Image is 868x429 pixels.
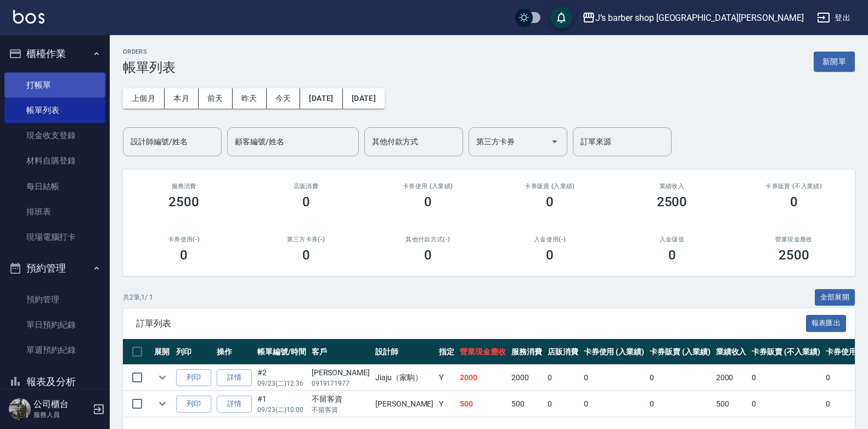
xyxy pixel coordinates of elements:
a: 報表匯出 [806,318,847,328]
div: [PERSON_NAME] [312,367,370,379]
th: 店販消費 [545,339,581,365]
p: 服務人員 [33,410,89,420]
td: 2000 [509,365,545,391]
h2: 業績收入 [624,183,719,190]
td: 0 [545,391,581,417]
th: 卡券販賣 (不入業績) [749,339,822,365]
th: 客戶 [309,339,373,365]
button: expand row [154,369,171,386]
td: 0 [823,365,868,391]
h3: 2500 [779,247,809,263]
button: 昨天 [233,88,267,109]
button: save [550,7,572,29]
button: 全部展開 [815,289,855,306]
a: 單日預約紀錄 [4,312,105,337]
h3: 2500 [168,194,199,210]
td: 500 [713,391,749,417]
h3: 0 [546,247,554,263]
a: 詳情 [217,369,252,386]
img: Logo [13,10,44,24]
td: Y [436,365,457,391]
h2: 入金儲值 [624,236,719,243]
h2: 卡券販賣 (不入業績) [746,183,842,190]
td: 0 [749,365,822,391]
th: 設計師 [373,339,436,365]
a: 材料自購登錄 [4,148,105,173]
h2: 卡券使用(-) [136,236,232,243]
button: 新開單 [814,52,855,72]
a: 新開單 [814,56,855,66]
div: 不留客資 [312,393,370,405]
h3: 0 [424,247,432,263]
button: expand row [154,396,171,412]
h3: 服務消費 [136,183,232,190]
button: 列印 [176,396,211,413]
button: J’s barber shop [GEOGRAPHIC_DATA][PERSON_NAME] [578,7,808,29]
h3: 0 [424,194,432,210]
th: 展開 [151,339,173,365]
button: Open [546,133,563,150]
th: 卡券使用 (入業績) [581,339,647,365]
td: Jiaju（家駒） [373,365,436,391]
a: 預約管理 [4,287,105,312]
h3: 2500 [657,194,687,210]
td: #2 [255,365,309,391]
h5: 公司櫃台 [33,399,89,410]
button: 報表及分析 [4,368,105,396]
h2: ORDERS [123,48,176,55]
h3: 0 [302,194,310,210]
h2: 第三方卡券(-) [258,236,353,243]
p: 09/23 (二) 12:36 [257,379,306,388]
a: 每日結帳 [4,174,105,199]
button: 今天 [267,88,301,109]
td: 0 [581,391,647,417]
td: 2000 [457,365,509,391]
a: 排班表 [4,199,105,224]
h2: 店販消費 [258,183,353,190]
h2: 卡券販賣 (入業績) [502,183,598,190]
a: 現場電腦打卡 [4,224,105,250]
td: 0 [823,391,868,417]
button: 登出 [813,8,855,28]
th: 指定 [436,339,457,365]
h3: 0 [546,194,554,210]
th: 營業現金應收 [457,339,509,365]
button: 前天 [199,88,233,109]
th: 帳單編號/時間 [255,339,309,365]
button: 本月 [165,88,199,109]
button: 櫃檯作業 [4,39,105,68]
button: 上個月 [123,88,165,109]
h3: 0 [180,247,188,263]
td: 0 [749,391,822,417]
td: 2000 [713,365,749,391]
h3: 0 [668,247,676,263]
img: Person [9,398,31,420]
h3: 0 [790,194,798,210]
h2: 入金使用(-) [502,236,598,243]
th: 操作 [214,339,255,365]
button: [DATE] [300,88,342,109]
th: 卡券使用(-) [823,339,868,365]
td: 0 [647,365,713,391]
h2: 營業現金應收 [746,236,842,243]
a: 詳情 [217,396,252,413]
td: 500 [509,391,545,417]
h3: 0 [302,247,310,263]
button: 報表匯出 [806,315,847,332]
th: 列印 [173,339,214,365]
a: 帳單列表 [4,98,105,123]
h3: 帳單列表 [123,60,176,75]
h2: 其他付款方式(-) [380,236,476,243]
td: [PERSON_NAME] [373,391,436,417]
span: 訂單列表 [136,318,806,329]
p: 0919171977 [312,379,370,388]
td: 500 [457,391,509,417]
td: 0 [647,391,713,417]
td: #1 [255,391,309,417]
p: 不留客資 [312,405,370,415]
th: 服務消費 [509,339,545,365]
a: 單週預約紀錄 [4,337,105,363]
button: 預約管理 [4,254,105,283]
p: 09/23 (二) 10:00 [257,405,306,415]
td: 0 [581,365,647,391]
